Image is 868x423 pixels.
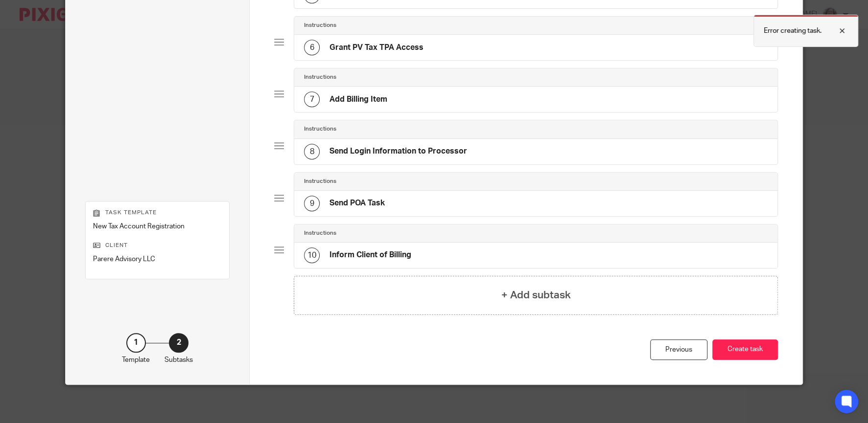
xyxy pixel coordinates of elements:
[93,254,222,264] p: Parere Advisory LLC
[164,355,193,365] p: Subtasks
[304,40,320,55] div: 6
[329,43,423,53] h4: Grant PV Tax TPA Access
[169,333,188,353] div: 2
[126,333,146,353] div: 1
[329,198,385,208] h4: Send POA Task
[304,196,320,211] div: 9
[93,242,222,249] p: Client
[93,222,222,231] p: New Tax Account Registration
[329,250,411,260] h4: Inform Client of Billing
[304,73,336,81] h4: Instructions
[304,22,336,29] h4: Instructions
[650,339,707,360] div: Previous
[501,288,571,303] h4: + Add subtask
[304,247,320,263] div: 10
[304,91,320,107] div: 7
[304,178,336,185] h4: Instructions
[93,209,222,217] p: Task template
[329,94,387,105] h4: Add Billing Item
[764,26,821,36] p: Error creating task.
[304,125,336,133] h4: Instructions
[329,146,467,156] h4: Send Login Information to Processor
[122,355,150,365] p: Template
[712,339,778,360] button: Create task
[304,229,336,237] h4: Instructions
[304,144,320,159] div: 8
